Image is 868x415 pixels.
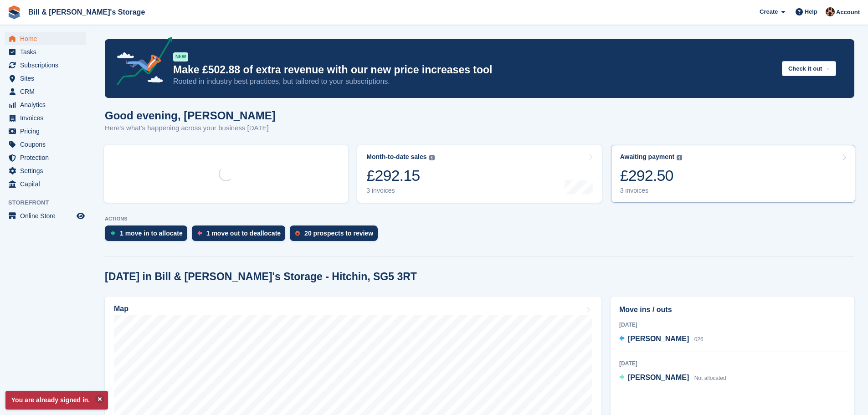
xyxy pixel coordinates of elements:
[20,125,75,138] span: Pricing
[192,225,290,246] a: 1 move out to deallocate
[105,109,276,122] h1: Good evening, [PERSON_NAME]
[5,391,108,410] p: You are already signed in.
[694,375,726,381] span: Not allocated
[20,151,75,164] span: Protection
[5,125,86,138] a: menu
[20,112,75,124] span: Invoices
[20,98,75,111] span: Analytics
[20,210,75,222] span: Online Store
[8,198,91,207] span: Storefront
[105,271,417,283] h2: [DATE] in Bill & [PERSON_NAME]'s Storage - Hitchin, SG5 3RT
[694,336,704,343] span: 026
[5,59,86,72] a: menu
[619,304,846,315] h2: Move ins / outs
[619,372,726,384] a: [PERSON_NAME] Not allocated
[206,230,281,237] div: 1 move out to deallocate
[25,5,149,20] a: Bill & [PERSON_NAME]'s Storage
[5,178,86,190] a: menu
[75,210,86,221] a: Preview store
[5,164,86,177] a: menu
[836,8,860,17] span: Account
[619,359,846,368] div: [DATE]
[120,230,183,237] div: 1 move in to allocate
[114,305,128,313] h2: Map
[5,72,86,85] a: menu
[20,72,75,85] span: Sites
[5,138,86,151] a: menu
[109,37,173,89] img: price-adjustments-announcement-icon-8257ccfd72463d97f412b2fc003d46551f7dbcb40ab6d574587a9cd5c0d94...
[611,145,855,203] a: Awaiting payment £292.50 3 invoices
[5,112,86,124] a: menu
[620,187,683,195] div: 3 invoices
[105,216,854,222] p: ACTIONS
[805,7,817,16] span: Help
[295,231,300,236] img: prospect-51fa495bee0391a8d652442698ab0144808aea92771e9ea1ae160a38d050c398.svg
[20,164,75,177] span: Settings
[620,153,675,161] div: Awaiting payment
[826,7,835,16] img: Jack Bottesch
[5,32,86,45] a: menu
[197,231,202,236] img: move_outs_to_deallocate_icon-f764333ba52eb49d3ac5e1228854f67142a1ed5810a6f6cc68b1a99e826820c5.svg
[5,85,86,98] a: menu
[782,61,836,76] button: Check it out →
[105,225,192,246] a: 1 move in to allocate
[619,321,846,329] div: [DATE]
[760,7,778,16] span: Create
[366,153,426,161] div: Month-to-date sales
[357,145,601,203] a: Month-to-date sales £292.15 3 invoices
[7,5,21,19] img: stora-icon-8386f47178a22dfd0bd8f6a31ec36ba5ce8667c1dd55bd0f319d3a0aa187defe.svg
[5,210,86,222] a: menu
[20,138,75,151] span: Coupons
[5,151,86,164] a: menu
[619,333,704,345] a: [PERSON_NAME] 026
[5,46,86,58] a: menu
[20,59,75,72] span: Subscriptions
[429,155,435,160] img: icon-info-grey-7440780725fd019a000dd9b08b2336e03edf1995a4989e88bcd33f0948082b44.svg
[628,374,689,381] span: [PERSON_NAME]
[105,123,276,133] p: Here's what's happening across your business [DATE]
[173,52,188,61] div: NEW
[20,32,75,45] span: Home
[5,98,86,111] a: menu
[366,166,434,185] div: £292.15
[173,63,775,77] p: Make £502.88 of extra revenue with our new price increases tool
[366,187,434,195] div: 3 invoices
[620,166,683,185] div: £292.50
[677,155,682,160] img: icon-info-grey-7440780725fd019a000dd9b08b2336e03edf1995a4989e88bcd33f0948082b44.svg
[304,230,373,237] div: 20 prospects to review
[290,225,382,246] a: 20 prospects to review
[110,231,115,236] img: move_ins_to_allocate_icon-fdf77a2bb77ea45bf5b3d319d69a93e2d87916cf1d5bf7949dd705db3b84f3ca.svg
[20,178,75,190] span: Capital
[628,335,689,343] span: [PERSON_NAME]
[20,85,75,98] span: CRM
[20,46,75,58] span: Tasks
[173,77,775,87] p: Rooted in industry best practices, but tailored to your subscriptions.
